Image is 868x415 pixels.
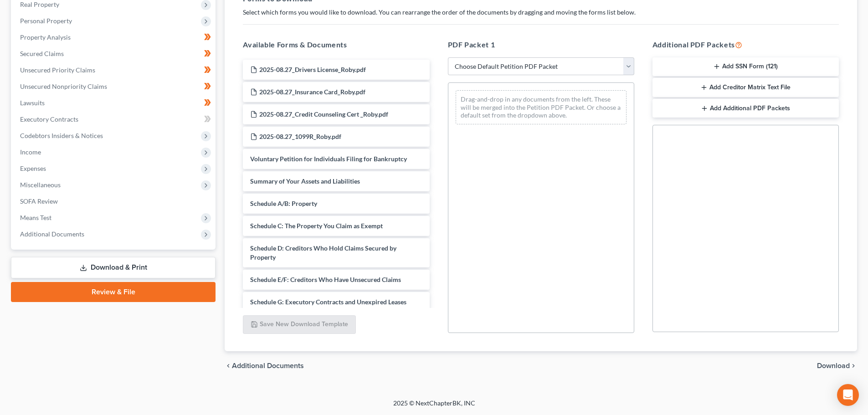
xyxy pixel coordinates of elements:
[13,62,216,78] a: Unsecured Priority Claims
[850,362,857,369] i: chevron_right
[175,399,694,415] div: 2025 © NextChapterBK, INC
[11,257,216,278] a: Download & Print
[652,78,839,97] button: Add Creditor Matrix Text File
[20,115,78,123] span: Executory Contracts
[13,78,216,95] a: Unsecured Nonpriority Claims
[20,230,84,238] span: Additional Documents
[250,177,360,185] span: Summary of Your Assets and Liabilities
[250,155,407,163] span: Voluntary Petition for Individuals Filing for Bankruptcy
[259,66,366,73] span: 2025-08.27_Drivers License_Roby.pdf
[20,82,107,90] span: Unsecured Nonpriority Claims
[20,164,46,172] span: Expenses
[250,200,317,207] span: Schedule A/B: Property
[20,148,41,156] span: Income
[20,50,64,57] span: Secured Claims
[20,0,59,8] span: Real Property
[13,46,216,62] a: Secured Claims
[817,362,850,369] span: Download
[20,66,95,74] span: Unsecured Priority Claims
[448,39,634,50] h5: PDF Packet 1
[652,39,839,50] h5: Additional PDF Packets
[20,33,71,41] span: Property Analysis
[225,362,232,369] i: chevron_left
[13,95,216,111] a: Lawsuits
[243,8,839,17] p: Select which forms you would like to download. You can rearrange the order of the documents by dr...
[13,193,216,210] a: SOFA Review
[20,214,51,221] span: Means Test
[250,298,406,306] span: Schedule G: Executory Contracts and Unexpired Leases
[652,57,839,77] button: Add SSN Form (121)
[13,29,216,46] a: Property Analysis
[243,315,356,334] button: Save New Download Template
[259,133,341,140] span: 2025-08.27_1099R_Roby.pdf
[250,222,383,230] span: Schedule C: The Property You Claim as Exempt
[20,17,72,25] span: Personal Property
[20,181,61,189] span: Miscellaneous
[259,110,388,118] span: 2025-08.27_Credit Counseling Cert _Roby.pdf
[20,197,58,205] span: SOFA Review
[13,111,216,128] a: Executory Contracts
[250,244,396,261] span: Schedule D: Creditors Who Hold Claims Secured by Property
[232,362,304,369] span: Additional Documents
[250,276,401,283] span: Schedule E/F: Creditors Who Have Unsecured Claims
[456,90,627,124] div: Drag-and-drop in any documents from the left. These will be merged into the Petition PDF Packet. ...
[20,132,103,139] span: Codebtors Insiders & Notices
[817,362,857,369] button: Download chevron_right
[837,384,859,406] div: Open Intercom Messenger
[225,362,304,369] a: chevron_left Additional Documents
[11,282,216,302] a: Review & File
[652,99,839,118] button: Add Additional PDF Packets
[20,99,45,107] span: Lawsuits
[259,88,365,96] span: 2025-08.27_Insurance Card_Roby.pdf
[243,39,429,50] h5: Available Forms & Documents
